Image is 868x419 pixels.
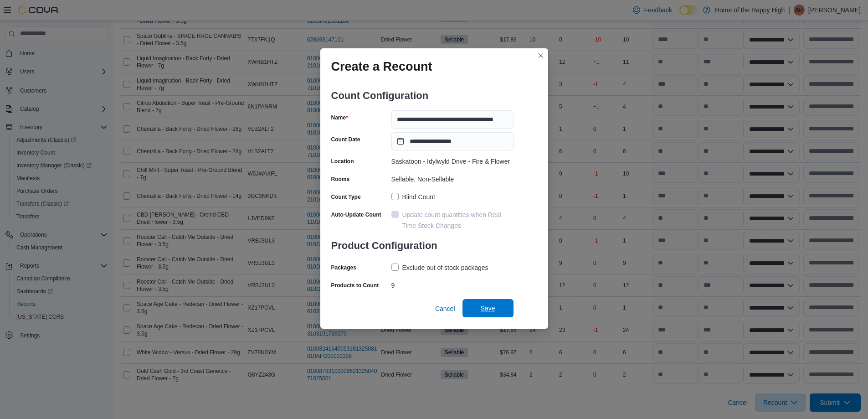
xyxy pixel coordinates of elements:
div: Exclude out of stock packages [402,262,488,273]
div: Blind Count [402,191,435,202]
button: Closes this modal window [535,50,546,61]
div: Sellable, Non-Sellable [391,172,514,183]
div: 9 [391,278,514,289]
label: Name [331,114,348,121]
div: Saskatoon - Idylwyld Drive - Fire & Flower [391,154,514,165]
button: Cancel [431,300,459,318]
h3: Product Configuration [331,231,514,260]
label: Location [331,158,354,165]
span: Cancel [435,304,455,313]
div: Update count quantities when Real Time Stock Changes [402,209,514,231]
button: Save [462,299,514,317]
label: Count Date [331,136,360,143]
label: Packages [331,264,356,271]
input: Press the down key to open a popover containing a calendar. [391,132,514,150]
span: Save [481,304,495,313]
label: Auto-Update Count [331,211,381,218]
h1: Create a Recount [331,59,432,74]
label: Products to Count [331,282,379,289]
label: Rooms [331,176,350,183]
h3: Count Configuration [331,81,514,110]
label: Count Type [331,193,361,201]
